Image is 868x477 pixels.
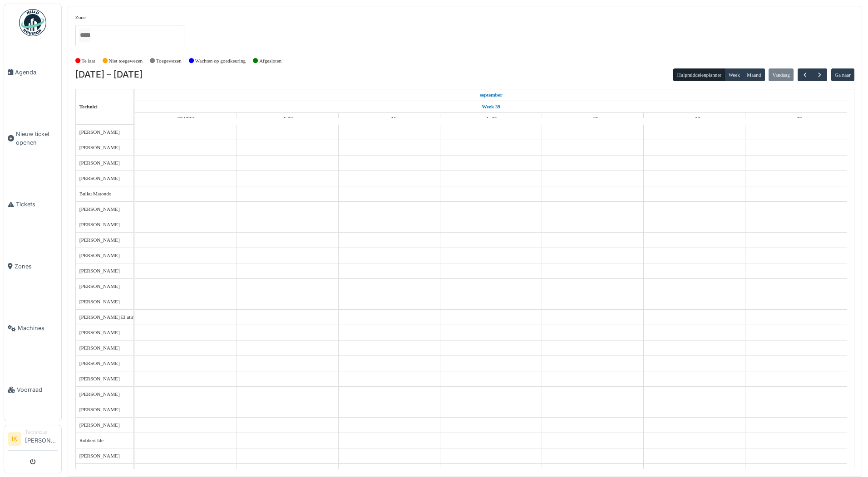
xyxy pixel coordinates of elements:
[175,113,197,124] a: 22 september 2025
[79,160,120,165] span: [PERSON_NAME]
[79,438,104,443] span: Robbert Ide
[18,324,58,332] span: Machines
[725,68,744,81] button: Week
[4,297,61,359] a: Machines
[108,57,143,65] label: Niet toegewezen
[79,330,120,335] span: [PERSON_NAME]
[79,360,120,366] span: [PERSON_NAME]
[17,385,58,394] span: Voorraad
[79,422,120,428] span: [PERSON_NAME]
[280,113,295,124] a: 23 september 2025
[79,314,137,320] span: [PERSON_NAME] El atimi
[79,268,120,273] span: [PERSON_NAME]
[831,68,855,81] button: Ga naar
[79,237,120,243] span: [PERSON_NAME]
[79,299,120,304] span: [PERSON_NAME]
[79,283,120,289] span: [PERSON_NAME]
[79,453,120,458] span: [PERSON_NAME]
[483,113,499,124] a: 25 september 2025
[585,113,601,124] a: 26 september 2025
[15,68,58,77] span: Agenda
[4,41,61,103] a: Agenda
[75,14,86,21] label: Zone
[687,113,703,124] a: 27 september 2025
[79,253,120,258] span: [PERSON_NAME]
[743,68,765,81] button: Maand
[812,68,827,82] button: Volgende
[82,57,95,65] label: Te laat
[479,101,503,112] a: Week 39
[4,235,61,297] a: Zones
[19,9,46,36] img: Badge_color-CXgf-gQk.svg
[16,200,58,209] span: Tickets
[4,359,61,421] a: Voorraad
[4,103,61,174] a: Nieuw ticket openen
[15,262,58,271] span: Zones
[25,429,58,448] li: [PERSON_NAME]
[79,191,112,196] span: Buiku Matondo
[16,130,58,147] span: Nieuw ticket openen
[79,222,120,227] span: [PERSON_NAME]
[75,69,143,80] h2: [DATE] – [DATE]
[195,57,246,65] label: Wachten op goedkeuring
[381,113,398,124] a: 24 september 2025
[79,407,120,412] span: [PERSON_NAME]
[789,113,804,124] a: 28 september 2025
[79,104,98,109] span: Technici
[673,68,725,81] button: Hulpmiddelenplanner
[79,468,120,474] span: [PERSON_NAME]
[4,174,61,235] a: Tickets
[79,29,90,42] input: Alles
[798,68,813,82] button: Vorige
[79,175,120,181] span: [PERSON_NAME]
[478,89,505,101] a: 22 september 2025
[79,129,120,135] span: [PERSON_NAME]
[259,57,281,65] label: Afgesloten
[8,429,58,451] a: IK Technicus[PERSON_NAME]
[8,432,21,446] li: IK
[79,345,120,350] span: [PERSON_NAME]
[769,68,794,81] button: Vandaag
[79,206,120,212] span: [PERSON_NAME]
[79,145,120,150] span: [PERSON_NAME]
[79,376,120,381] span: [PERSON_NAME]
[25,429,58,436] div: Technicus
[156,57,182,65] label: Toegewezen
[79,391,120,397] span: [PERSON_NAME]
